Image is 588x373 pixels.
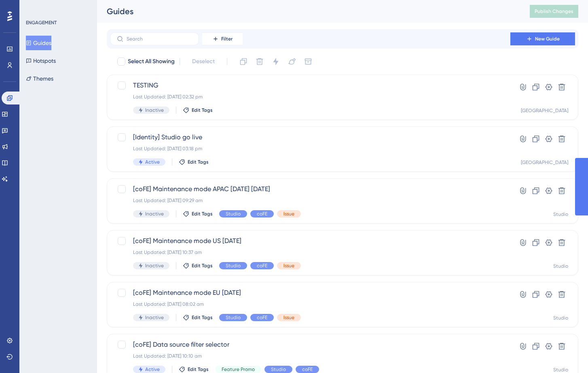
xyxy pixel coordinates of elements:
span: Inactive [145,314,164,321]
span: Publish Changes [535,8,573,15]
span: coFE [257,314,267,321]
span: [coFE] Maintenance mode US [DATE] [133,236,487,246]
span: Studio [226,211,241,217]
span: Studio [271,366,286,373]
span: coFE [257,262,267,269]
div: Last Updated: [DATE] 03:18 pm [133,145,487,152]
button: Deselect [185,54,222,69]
span: Inactive [145,211,164,217]
span: Issue [283,314,294,321]
span: [coFE] Maintenance mode EU [DATE] [133,288,487,298]
div: Studio [553,315,568,321]
button: Publish Changes [530,5,578,18]
span: coFE [257,211,267,217]
div: Guides [107,6,510,17]
span: Edit Tags [192,107,213,113]
div: Last Updated: [DATE] 08:02 am [133,301,487,307]
button: Edit Tags [183,107,213,113]
div: Last Updated: [DATE] 10:10 am [133,353,487,359]
div: Last Updated: [DATE] 02:32 pm [133,94,487,100]
button: Edit Tags [179,159,209,165]
button: Edit Tags [183,262,213,269]
button: New Guide [510,32,575,45]
span: Studio [226,314,241,321]
span: Deselect [192,57,215,66]
button: Themes [26,71,53,86]
span: Issue [283,211,294,217]
button: Guides [26,36,51,50]
span: Edit Tags [192,211,213,217]
span: Active [145,159,160,165]
div: Last Updated: [DATE] 10:37 am [133,249,487,256]
iframe: UserGuiding AI Assistant Launcher [554,341,578,365]
button: Filter [202,32,243,45]
span: Edit Tags [192,262,213,269]
input: Search [127,36,192,42]
span: New Guide [535,36,560,42]
div: Studio [553,367,568,373]
span: Edit Tags [188,366,209,373]
span: Inactive [145,262,164,269]
span: Feature Promo [222,366,255,373]
span: Edit Tags [188,159,209,165]
span: [Identity] Studio go live [133,132,487,142]
button: Edit Tags [179,366,209,373]
span: Issue [283,262,294,269]
div: Studio [553,263,568,269]
span: [coFE] Data source filter selector [133,340,487,350]
span: Select All Showing [128,57,175,66]
span: Inactive [145,107,164,113]
button: Edit Tags [183,314,213,321]
span: Edit Tags [192,314,213,321]
div: [GEOGRAPHIC_DATA] [521,159,568,166]
div: ENGAGEMENT [26,19,57,26]
span: Studio [226,262,241,269]
span: Active [145,366,160,373]
span: TESTING [133,81,487,90]
div: Last Updated: [DATE] 09:29 am [133,197,487,204]
span: [coFE] Maintenance mode APAC [DATE] [DATE] [133,184,487,194]
button: Edit Tags [183,211,213,217]
span: Filter [221,36,233,42]
span: coFE [302,366,313,373]
div: Studio [553,211,568,217]
button: Hotspots [26,53,56,68]
div: [GEOGRAPHIC_DATA] [521,107,568,114]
